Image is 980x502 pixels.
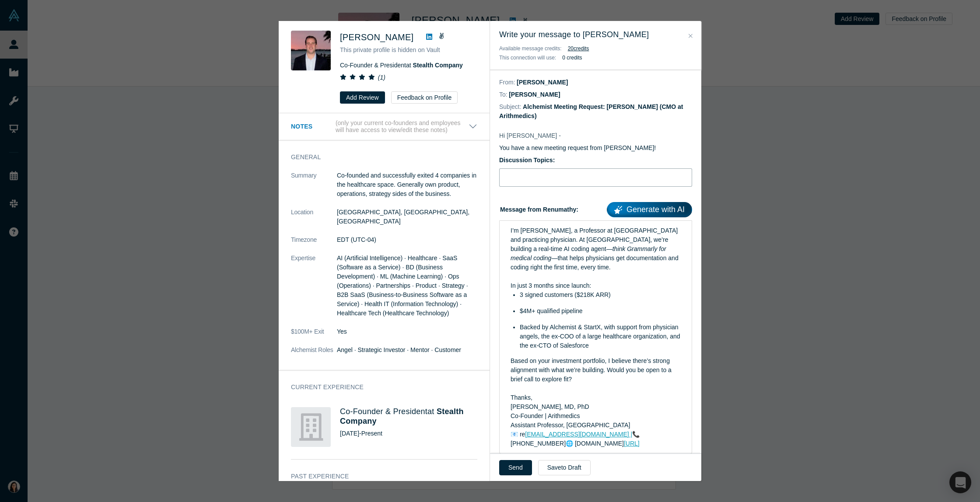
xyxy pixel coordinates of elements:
[499,199,692,217] label: Message from Renumathy:
[337,235,477,244] dd: EDT (UTC-04)
[511,403,589,410] span: [PERSON_NAME], MD, PhD
[511,422,630,429] span: Assistant Professor, [GEOGRAPHIC_DATA]
[337,345,477,355] dd: Angel · Strategic Investor · Mentor · Customer
[499,90,507,99] dt: To:
[517,79,568,86] dd: [PERSON_NAME]
[568,44,589,53] button: 20credits
[499,156,692,165] label: Discussion Topics:
[686,31,695,41] button: Close
[511,431,525,438] span: 📧 re
[538,460,591,475] button: Saveto Draft
[337,208,477,226] dd: [GEOGRAPHIC_DATA], [GEOGRAPHIC_DATA], [GEOGRAPHIC_DATA]
[340,429,477,438] div: [DATE] - Present
[378,74,385,81] i: ( 1 )
[291,235,337,254] dt: Timezone
[499,460,532,475] button: Send
[291,122,334,131] h3: Notes
[499,78,515,87] dt: From:
[291,119,477,134] button: Notes (only your current co-founders and employees will have access to view/edit these notes)
[340,407,464,425] a: Stealth Company
[337,171,477,199] p: Co-founded and successfully exited 4 companies in the healthcare space. Generally own product, op...
[337,254,468,317] span: AI (Artificial Intelligence) · Healthcare · SaaS (Software as a Service) · BD (Business Developme...
[511,357,673,383] span: Based on your investment portfolio, I believe there’s strong alignment with what we’re building. ...
[509,91,560,98] dd: [PERSON_NAME]
[499,55,556,61] span: This connection will use:
[499,29,692,41] h3: Write your message to [PERSON_NAME]
[291,208,337,235] dt: Location
[511,254,680,271] span: —that helps physicians get documentation and coding right the first time, every time.
[499,102,521,112] dt: Subject:
[499,103,683,119] dd: Alchemist Meeting Request: [PERSON_NAME] (CMO at Arithmedics)
[511,412,580,419] span: Co-Founder | Arithmedics
[336,119,469,134] p: (only your current co-founders and employees will have access to view/edit these notes)
[291,327,337,345] dt: $100M+ Exit
[499,143,692,153] p: You have a new meeting request from [PERSON_NAME]!
[291,383,465,392] h3: Current Experience
[413,62,463,69] a: Stealth Company
[562,55,582,61] b: 0 credits
[607,202,692,217] a: Generate with AI
[624,440,640,447] a: [URL]
[499,131,692,140] p: Hi [PERSON_NAME] -
[499,45,562,52] span: Available message credits:
[340,407,477,426] h4: Co-Founder & President at
[291,407,331,447] img: Stealth Company's Logo
[291,345,337,364] dt: Alchemist Roles
[340,91,385,104] button: Add Review
[337,327,477,336] dd: Yes
[511,394,532,401] span: Thanks,
[511,282,591,289] span: In just 3 months since launch:
[291,153,465,162] h3: General
[291,254,337,327] dt: Expertise
[291,171,337,208] dt: Summary
[525,431,632,438] a: [EMAIL_ADDRESS][DOMAIN_NAME] |
[340,45,477,55] p: This private profile is hidden on Vault
[291,472,465,481] h3: Past Experience
[511,227,679,252] span: I’m [PERSON_NAME], a Professor at [GEOGRAPHIC_DATA] and practicing physician. At [GEOGRAPHIC_DATA...
[291,31,331,70] img: Nick Fisser's Profile Image
[520,291,611,298] span: 3 signed customers ($218K ARR)
[520,324,682,349] span: Backed by Alchemist & StartX, with support from physician angels, the ex-COO of a large healthcar...
[499,220,692,454] div: rdw-wrapper
[505,223,686,451] div: rdw-editor
[340,32,413,42] span: [PERSON_NAME]
[340,62,463,69] span: Co-Founder & President at
[391,91,458,104] button: Feedback on Profile
[520,307,583,314] span: $4M+ qualified pipeline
